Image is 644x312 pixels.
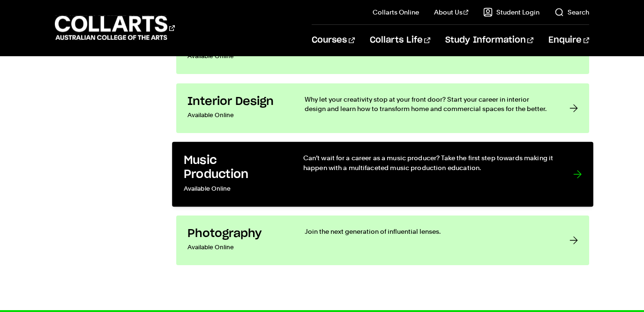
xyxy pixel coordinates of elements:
[312,25,354,56] a: Courses
[55,15,175,41] div: Go to homepage
[176,215,589,265] a: Photography Available Online Join the next generation of influential lenses.
[187,95,286,109] h3: Interior Design
[172,142,593,207] a: Music Production Available Online Can’t wait for a career as a music producer? Take the first ste...
[483,7,539,17] a: Student Login
[434,7,469,17] a: About Us
[554,7,589,17] a: Search
[305,95,551,113] p: Why let your creativity stop at your front door? Start your career in interior design and learn h...
[373,7,419,17] a: Collarts Online
[303,153,554,172] p: Can’t wait for a career as a music producer? Take the first step towards making it happen with a ...
[305,227,551,236] p: Join the next generation of influential lenses.
[183,182,284,196] p: Available Online
[187,241,286,254] p: Available Online
[183,153,284,182] h3: Music Production
[187,227,286,241] h3: Photography
[187,109,286,122] p: Available Online
[370,25,430,56] a: Collarts Life
[445,25,533,56] a: Study Information
[548,25,589,56] a: Enquire
[176,83,589,133] a: Interior Design Available Online Why let your creativity stop at your front door? Start your care...
[187,50,286,63] p: Available Online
